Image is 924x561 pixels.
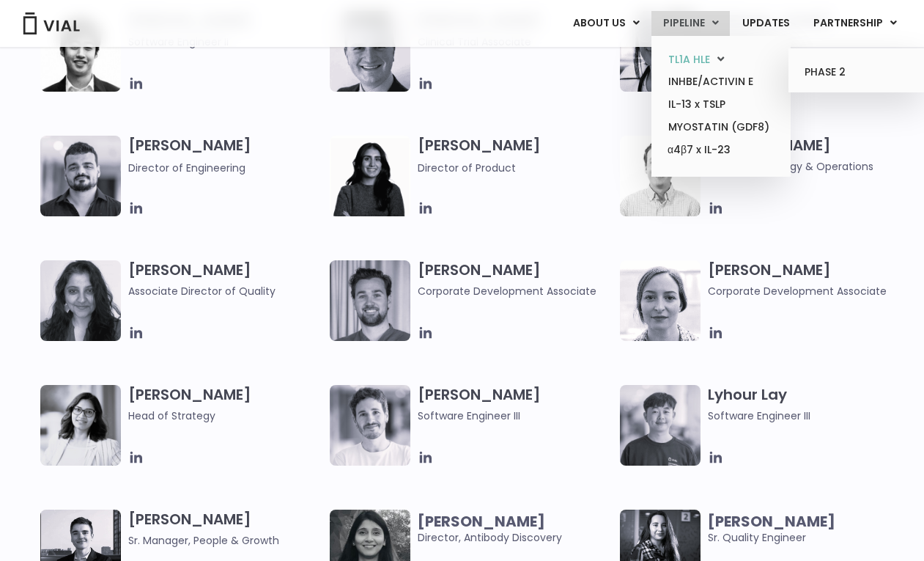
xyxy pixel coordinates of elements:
[128,161,245,175] span: Director of Engineering
[708,513,902,546] span: Sr. Quality Engineer
[128,283,322,299] span: Associate Director of Quality
[418,513,612,546] span: Director, Antibody Discovery
[128,385,322,424] h3: [PERSON_NAME]
[128,510,322,549] h3: [PERSON_NAME]
[40,260,121,341] img: Headshot of smiling woman named Bhavika
[128,260,322,299] h3: [PERSON_NAME]
[561,11,651,36] a: ABOUT USMenu Toggle
[418,283,612,299] span: Corporate Development Associate
[708,385,902,424] h3: Lyhour Lay
[418,260,612,299] h3: [PERSON_NAME]
[802,11,909,36] a: PARTNERSHIPMenu Toggle
[22,12,81,34] img: Vial Logo
[708,408,902,424] span: Software Engineer III
[708,260,902,299] h3: [PERSON_NAME]
[418,385,612,424] h3: [PERSON_NAME]
[330,11,410,92] img: Headshot of smiling man named Collin
[708,511,835,532] b: [PERSON_NAME]
[40,385,121,466] img: Image of smiling woman named Pree
[128,532,322,549] span: Sr. Manager, People & Growth
[657,70,785,93] a: INHBE/ACTIVIN E
[708,136,902,175] h3: [PERSON_NAME]
[418,136,612,176] h3: [PERSON_NAME]
[330,136,410,216] img: Smiling woman named Ira
[620,260,701,341] img: Headshot of smiling woman named Beatrice
[128,136,322,176] h3: [PERSON_NAME]
[330,385,410,466] img: Headshot of smiling man named Fran
[330,260,410,341] img: Image of smiling man named Thomas
[657,48,785,71] a: TL1A HLEMenu Toggle
[657,116,785,139] a: MYOSTATIN (GDF8)
[657,93,785,116] a: IL-13 x TSLP
[657,139,785,162] a: α4β7 x IL-23
[128,408,322,424] span: Head of Strategy
[40,136,121,216] img: Igor
[620,385,701,466] img: Ly
[620,136,701,216] img: Kyle Mayfield
[794,61,922,84] a: PHASE 2
[651,11,730,36] a: PIPELINEMenu Toggle
[418,511,545,532] b: [PERSON_NAME]
[708,283,902,299] span: Corporate Development Associate
[418,408,612,424] span: Software Engineer III
[731,11,801,36] a: UPDATES
[418,161,516,175] span: Director of Product
[40,11,121,92] img: Jason Zhang
[620,11,701,92] img: Headshot of smiling woman named Anjali
[708,158,902,175] span: Manager, Strategy & Operations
